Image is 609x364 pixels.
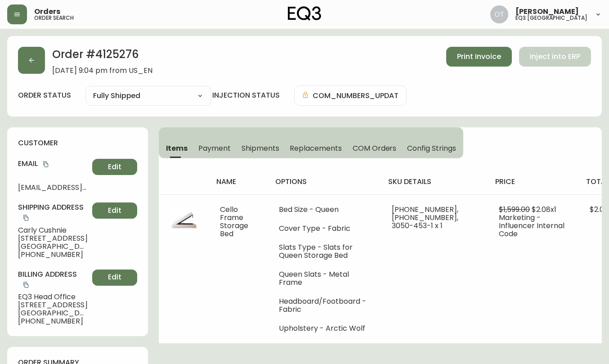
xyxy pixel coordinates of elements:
[388,177,481,187] h4: sku details
[52,47,152,67] h2: Order # 4125276
[446,47,512,67] button: Print Invoice
[92,159,137,175] button: Edit
[279,297,370,314] li: Headboard/Footboard - Fabric
[279,270,370,287] li: Queen Slats - Metal Frame
[18,234,89,243] span: [STREET_ADDRESS]
[108,272,121,282] span: Edit
[18,243,89,251] span: [GEOGRAPHIC_DATA] , NY , 11216 , US
[92,270,137,286] button: Edit
[407,144,456,153] span: Config Strings
[18,317,89,325] span: [PHONE_NUMBER]
[18,226,89,234] span: Carly Cushnie
[515,15,587,21] h5: eq3 [GEOGRAPHIC_DATA]
[495,177,571,187] h4: price
[242,144,279,153] span: Shipments
[279,324,370,333] li: Upholstery - Arctic Wolf
[52,67,152,75] span: [DATE] 9:04 pm from US_EN
[18,270,89,290] h4: Billing Address
[279,243,370,260] li: Slats Type - Slats for Queen Storage Bed
[22,213,31,222] button: copy
[532,204,556,215] span: $2.08 x 1
[353,144,397,153] span: COM Orders
[499,212,564,239] span: Marketing - Influencer Internal Code
[490,5,508,23] img: 5d4d18d254ded55077432b49c4cb2919
[18,301,89,309] span: [STREET_ADDRESS]
[279,206,370,214] li: Bed Size - Queen
[108,162,121,172] span: Edit
[34,8,60,15] span: Orders
[34,15,74,21] h5: order search
[18,184,89,192] span: [EMAIL_ADDRESS][DOMAIN_NAME]
[279,225,370,233] li: Cover Type - Fabric
[18,90,71,100] label: order status
[198,144,231,153] span: Payment
[166,144,188,153] span: Items
[392,204,458,231] span: [PHONE_NUMBER], [PHONE_NUMBER], 3050-453-1 x 1
[41,160,50,169] button: copy
[288,6,321,21] img: logo
[92,202,137,219] button: Edit
[212,90,280,100] h4: injection status
[499,204,530,215] span: $1,599.00
[22,280,31,289] button: copy
[170,206,198,234] img: c96e6e17-6e46-4d5c-8153-ec1bb4dfa3f7.jpg
[275,177,374,187] h4: options
[18,309,89,317] span: [GEOGRAPHIC_DATA] , MB , R2G 4H2 , CA
[216,177,261,187] h4: name
[590,204,609,215] span: $2.08
[220,204,248,239] span: Cello Frame Storage Bed
[18,138,137,148] h4: customer
[18,251,89,259] span: [PHONE_NUMBER]
[18,293,89,301] span: EQ3 Head Office
[18,202,89,223] h4: Shipping Address
[108,206,121,216] span: Edit
[18,159,89,169] h4: Email
[457,52,501,62] span: Print Invoice
[515,8,579,15] span: [PERSON_NAME]
[290,144,341,153] span: Replacements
